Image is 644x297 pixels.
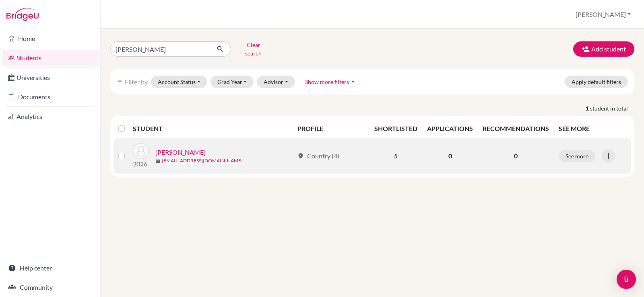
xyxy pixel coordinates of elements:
div: Country (4) [297,151,339,161]
span: Show more filters [305,78,349,85]
i: arrow_drop_up [349,78,357,86]
th: PROFILE [293,119,369,138]
button: See more [559,150,595,162]
img: GEORGE, Karen Hesham [133,143,149,159]
a: Help center [2,260,99,276]
a: Home [2,31,99,47]
button: Apply default filters [565,76,628,88]
a: Analytics [2,109,99,125]
a: [EMAIL_ADDRESS][DOMAIN_NAME] [162,157,243,164]
span: student in total [590,104,634,113]
p: 0 [483,151,549,161]
th: SHORTLISTED [369,119,422,138]
button: Clear search [231,39,276,59]
button: Grad Year [211,76,254,88]
button: Add student [573,41,634,57]
td: 5 [369,138,422,174]
span: mail [155,159,160,164]
span: Filter by [125,78,148,86]
img: Bridge-U [6,8,39,21]
span: location_on [297,153,304,159]
a: Students [2,50,99,66]
th: APPLICATIONS [422,119,478,138]
th: RECOMMENDATIONS [478,119,554,138]
th: SEE MORE [554,119,631,138]
a: Universities [2,70,99,86]
i: filter_list [117,78,123,85]
div: Open Intercom Messenger [617,270,636,289]
td: 0 [422,138,478,174]
th: STUDENT [133,119,293,138]
button: Show more filtersarrow_drop_up [298,76,364,88]
strong: 1 [586,104,590,113]
button: Advisor [257,76,295,88]
a: [PERSON_NAME] [155,147,206,157]
p: 2026 [133,159,149,169]
button: [PERSON_NAME] [572,7,634,22]
input: Find student by name... [110,41,210,57]
button: Account Status [151,76,207,88]
a: Documents [2,89,99,105]
a: Community [2,279,99,295]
